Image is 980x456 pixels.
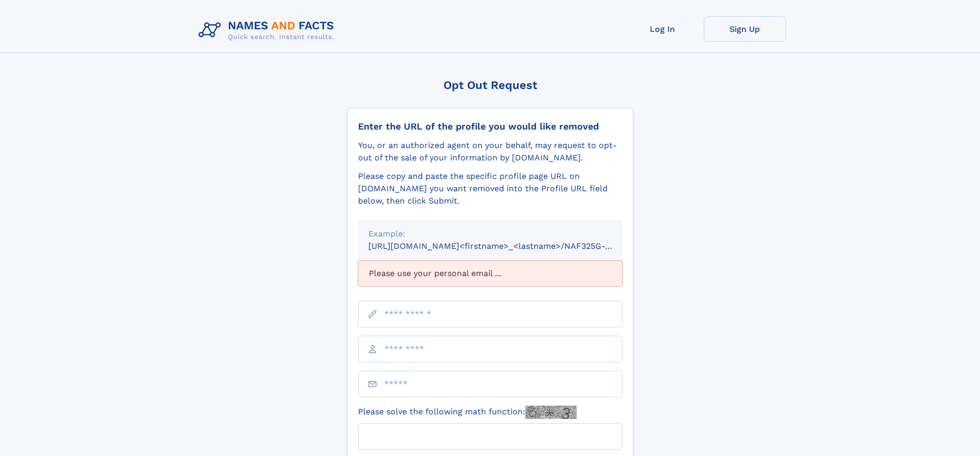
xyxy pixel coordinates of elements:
img: Logo Names and Facts [194,16,343,44]
div: You, or an authorized agent on your behalf, may request to opt-out of the sale of your informatio... [358,139,622,164]
div: Example: [368,228,612,240]
div: Please use your personal email ... [358,261,622,286]
a: Log In [621,16,704,42]
label: Please solve the following math function: [358,406,577,419]
div: Opt Out Request [347,79,633,92]
div: Please copy and paste the specific profile page URL on [DOMAIN_NAME] you want removed into the Pr... [358,170,622,207]
div: Enter the URL of the profile you would like removed [358,121,622,132]
a: Sign Up [704,16,786,42]
small: [URL][DOMAIN_NAME]<firstname>_<lastname>/NAF325G-xxxxxxxx [368,241,642,251]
